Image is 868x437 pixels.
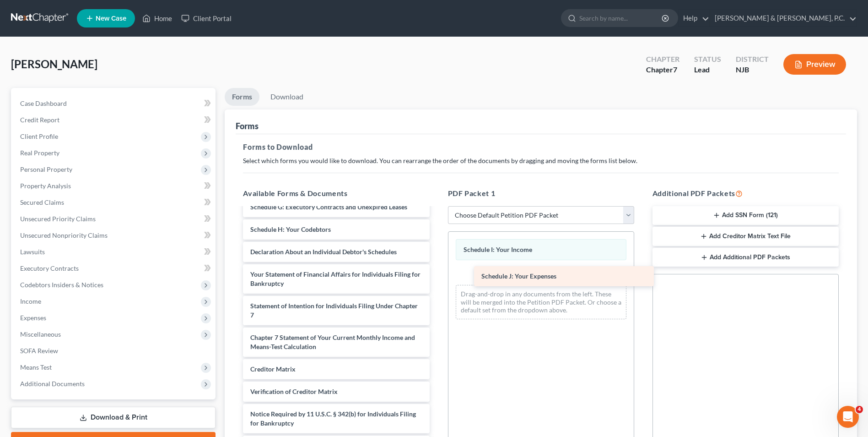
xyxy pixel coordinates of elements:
a: SOFA Review [13,343,216,359]
h5: PDF Packet 1 [448,188,634,199]
span: Declaration About an Individual Debtor's Schedules [250,248,397,256]
span: Expenses [20,314,46,322]
button: Add Additional PDF Packets [652,248,839,267]
span: Additional Documents [20,380,85,388]
span: Unsecured Nonpriority Claims [20,231,108,239]
h5: Available Forms & Documents [243,188,429,199]
span: Codebtors Insiders & Notices [20,281,103,289]
a: Download & Print [11,407,216,428]
a: Unsecured Nonpriority Claims [13,227,216,244]
span: Lawsuits [20,248,45,256]
a: Forms [225,88,259,106]
div: NJB [736,65,769,75]
h5: Additional PDF Packets [652,188,839,199]
span: Chapter 7 Statement of Your Current Monthly Income and Means-Test Calculation [250,333,415,350]
span: Verification of Creditor Matrix [250,388,338,395]
a: Help [679,10,709,27]
p: Select which forms you would like to download. You can rearrange the order of the documents by dr... [243,156,839,165]
a: Client Portal [177,10,236,27]
span: Property Analysis [20,182,71,190]
span: 4 [856,406,863,413]
a: Credit Report [13,112,216,128]
span: Notice Required by 11 U.S.C. § 342(b) for Individuals Filing for Bankruptcy [250,410,416,427]
iframe: Intercom live chat [837,406,859,428]
button: Add Creditor Matrix Text File [652,227,839,246]
span: Client Profile [20,132,58,140]
span: Schedule J: Your Expenses [481,272,556,280]
span: Personal Property [20,165,72,173]
a: Unsecured Priority Claims [13,211,216,227]
button: Preview [783,54,846,75]
a: Secured Claims [13,194,216,211]
span: Your Statement of Financial Affairs for Individuals Filing for Bankruptcy [250,270,421,287]
h5: Forms to Download [243,142,839,153]
span: Schedule G: Executory Contracts and Unexpired Leases [250,203,407,211]
span: Miscellaneous [20,330,61,338]
a: [PERSON_NAME] & [PERSON_NAME], P.C. [710,10,857,27]
input: Search by name... [579,10,663,27]
span: Credit Report [20,116,59,124]
span: Unsecured Priority Claims [20,215,96,223]
span: Means Test [20,363,52,371]
a: Case Dashboard [13,95,216,112]
div: Forms [236,120,259,131]
span: Creditor Matrix [250,365,296,373]
span: SOFA Review [20,347,58,355]
span: [PERSON_NAME] [11,57,97,71]
span: Secured Claims [20,198,64,206]
span: Case Dashboard [20,99,67,107]
div: Chapter [646,65,679,75]
span: 7 [673,65,677,74]
span: Executory Contracts [20,264,79,272]
a: Executory Contracts [13,260,216,277]
span: Statement of Intention for Individuals Filing Under Chapter 7 [250,302,418,319]
span: Schedule H: Your Codebtors [250,225,331,233]
a: Home [138,10,177,27]
div: Status [694,54,721,65]
a: Lawsuits [13,244,216,260]
div: Drag-and-drop in any documents from the left. These will be merged into the Petition PDF Packet. ... [456,285,626,319]
a: Download [263,88,311,106]
span: Schedule I: Your Income [464,246,532,253]
div: Lead [694,65,721,75]
a: Property Analysis [13,178,216,194]
div: Chapter [646,54,679,65]
span: New Case [96,15,126,22]
span: Income [20,297,41,305]
div: District [736,54,769,65]
button: Add SSN Form (121) [652,206,839,225]
span: Real Property [20,149,59,157]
